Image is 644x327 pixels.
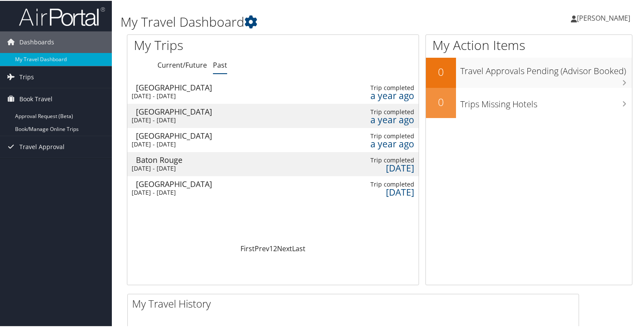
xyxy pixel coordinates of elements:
div: Trip completed [358,83,414,91]
a: 0Trips Missing Hotels [426,87,632,117]
a: First [240,243,255,252]
h1: My Trips [134,35,291,53]
a: [PERSON_NAME] [571,4,639,30]
div: [GEOGRAPHIC_DATA] [136,107,224,115]
div: Baton Rouge [136,155,224,163]
a: Past [213,59,227,69]
h2: My Travel History [132,296,579,310]
div: [DATE] - [DATE] [132,140,219,147]
div: [GEOGRAPHIC_DATA] [136,131,224,139]
h3: Travel Approvals Pending (Advisor Booked) [460,60,632,76]
div: [GEOGRAPHIC_DATA] [136,83,224,90]
a: Prev [255,243,269,252]
span: Dashboards [19,31,54,52]
div: Trip completed [358,131,414,139]
div: [DATE] [358,187,414,195]
img: airportal-logo.png [19,6,105,26]
span: Book Travel [19,87,52,109]
a: Last [292,243,305,252]
h2: 0 [426,94,456,109]
div: [DATE] - [DATE] [132,188,219,196]
h3: Trips Missing Hotels [460,93,632,109]
div: [DATE] [358,163,414,171]
span: Travel Approval [19,135,65,157]
div: [DATE] - [DATE] [132,164,219,171]
a: Current/Future [157,59,207,69]
div: a year ago [358,91,414,99]
div: [GEOGRAPHIC_DATA] [136,179,224,187]
a: 0Travel Approvals Pending (Advisor Booked) [426,57,632,87]
div: [DATE] - [DATE] [132,91,219,99]
div: Trip completed [358,180,414,187]
div: a year ago [358,115,414,123]
div: a year ago [358,139,414,147]
span: [PERSON_NAME] [577,12,630,22]
h1: My Action Items [426,35,632,53]
a: 1 [269,243,273,252]
div: Trip completed [358,156,414,163]
a: Next [277,243,292,252]
h1: My Travel Dashboard [120,12,466,30]
h2: 0 [426,64,456,78]
span: Trips [19,65,34,87]
div: [DATE] - [DATE] [132,115,219,123]
a: 2 [273,243,277,252]
div: Trip completed [358,107,414,115]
